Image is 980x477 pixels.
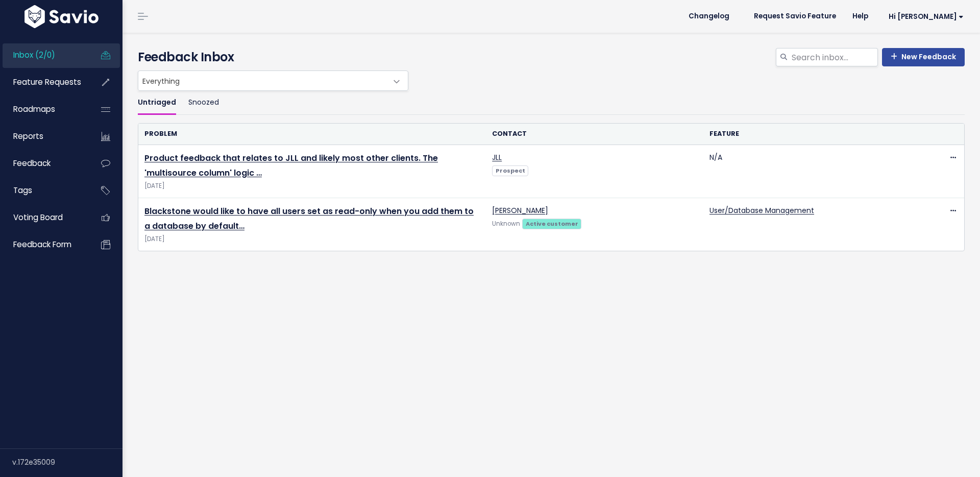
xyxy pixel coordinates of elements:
a: New Feedback [882,48,965,66]
a: Blackstone would like to have all users set as read-only when you add them to a database by default… [144,205,474,232]
span: Hi [PERSON_NAME] [889,13,964,20]
a: JLL [492,152,502,162]
span: Feature Requests [13,77,81,87]
a: Feedback form [3,233,85,256]
a: Request Savio Feature [746,9,844,24]
a: Roadmaps [3,98,85,121]
a: Product feedback that relates to JLL and likely most other clients. The 'multisource column' logic … [144,152,438,179]
span: Feedback form [13,239,71,250]
a: Feature Requests [3,70,85,94]
a: [PERSON_NAME] [492,205,548,216]
a: Inbox (2/0) [3,43,85,67]
strong: Active customer [526,220,578,228]
th: Feature [703,124,921,145]
a: Feedback [3,152,85,175]
a: Help [844,9,876,24]
a: Hi [PERSON_NAME] [876,9,972,25]
span: [DATE] [144,234,480,245]
th: Contact [486,124,703,145]
a: User/Database Management [709,205,814,216]
span: Inbox (2/0) [13,50,55,60]
ul: Filter feature requests [138,91,965,115]
span: Voting Board [13,212,63,223]
span: [DATE] [144,181,480,192]
div: v.172e35009 [12,449,122,475]
h4: Feedback Inbox [138,48,965,66]
span: Everything [138,71,387,90]
a: Snoozed [188,91,219,115]
span: Feedback [13,158,51,169]
span: Changelog [689,13,729,20]
th: Problem [138,124,486,145]
span: Tags [13,185,32,196]
a: Active customer [522,218,581,228]
span: Everything [138,70,408,91]
a: Tags [3,179,85,202]
a: Reports [3,125,85,148]
strong: Prospect [496,166,525,175]
a: Prospect [492,165,528,175]
span: Roadmaps [13,104,55,114]
td: N/A [703,145,921,198]
a: Voting Board [3,206,85,229]
img: logo-white.9d6f32f41409.svg [22,5,101,28]
a: Untriaged [138,91,176,115]
span: Unknown [492,220,520,228]
span: Reports [13,131,43,141]
input: Search inbox... [791,48,878,66]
